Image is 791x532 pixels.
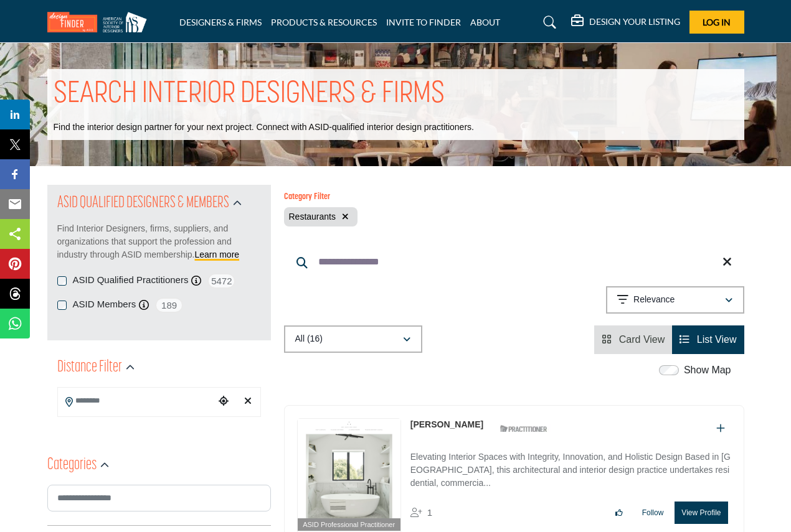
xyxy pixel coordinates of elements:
input: Search Location [58,389,215,413]
h2: ASID QUALIFIED DESIGNERS & MEMBERS [57,192,229,215]
img: ASID Qualified Practitioners Badge Icon [495,421,551,437]
h5: DESIGN YOUR LISTING [589,16,680,27]
img: Site Logo [47,12,153,32]
a: INVITE TO FINDER [386,17,461,27]
button: View Profile [675,502,727,524]
button: All (16) [284,325,422,353]
h6: Category Filter [284,192,358,203]
a: Search [531,12,564,32]
p: Find Interior Designers, firms, suppliers, and organizations that support the profession and indu... [57,222,261,261]
span: List View [697,334,737,345]
a: PRODUCTS & RESOURCES [271,17,377,27]
span: Restaurants [289,212,336,222]
label: ASID Qualified Practitioners [73,273,189,287]
h1: SEARCH INTERIOR DESIGNERS & FIRMS [54,75,445,114]
input: Search Keyword [284,247,744,277]
input: Search Category [47,485,271,511]
p: Tanya Paz [410,418,483,431]
a: View List [680,334,736,345]
li: Card View [594,325,672,354]
span: 189 [155,297,183,313]
p: Find the interior design partner for your next project. Connect with ASID-qualified interior desi... [54,121,474,134]
a: Add To List [716,423,725,434]
button: Follow [634,502,672,523]
a: Learn more [195,250,240,259]
span: Log In [703,17,731,27]
span: ASID Professional Practitioner [303,520,395,530]
input: ASID Qualified Practitioners checkbox [57,276,67,286]
p: Relevance [633,294,675,306]
div: Followers [410,505,432,520]
div: DESIGN YOUR LISTING [571,15,680,30]
a: View Card [602,334,665,345]
p: Elevating Interior Spaces with Integrity, Innovation, and Holistic Design Based in [GEOGRAPHIC_DA... [410,450,731,492]
img: Tanya Paz [298,419,400,518]
button: Log In [689,11,744,34]
span: 5472 [207,273,235,289]
span: 1 [427,507,432,518]
a: DESIGNERS & FIRMS [179,17,262,27]
label: Show Map [684,363,731,378]
button: Like listing [607,502,631,523]
label: ASID Members [73,297,136,312]
button: Relevance [606,286,744,314]
a: ASID Professional Practitioner [298,419,400,531]
p: All (16) [295,333,323,345]
h2: Categories [47,454,97,477]
a: [PERSON_NAME] [410,419,483,429]
div: Choose your current location [214,388,232,415]
input: ASID Members checkbox [57,301,67,310]
a: ABOUT [470,17,500,27]
a: Elevating Interior Spaces with Integrity, Innovation, and Holistic Design Based in [GEOGRAPHIC_DA... [410,443,731,492]
li: List View [672,325,744,354]
h2: Distance Filter [57,357,122,379]
div: Clear search location [239,388,257,415]
span: Card View [619,334,665,345]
